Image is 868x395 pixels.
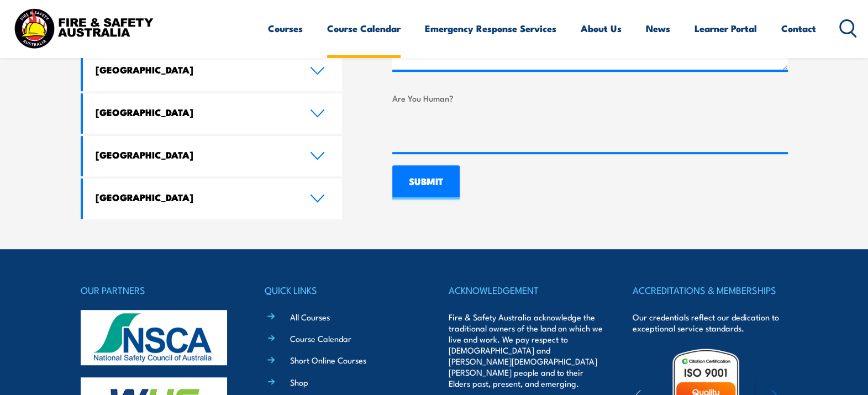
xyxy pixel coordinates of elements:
[290,333,351,344] a: Course Calendar
[449,282,603,298] h4: ACKNOWLEDGEMENT
[290,311,330,323] a: All Courses
[81,310,227,365] img: nsca-logo-footer
[392,92,788,104] label: Are You Human?
[83,51,343,91] a: [GEOGRAPHIC_DATA]
[268,14,303,43] a: Courses
[425,14,556,43] a: Emergency Response Services
[290,376,308,388] a: Shop
[633,282,787,298] h4: ACCREDITATIONS & MEMBERSHIPS
[695,14,757,43] a: Learner Portal
[646,14,670,43] a: News
[83,136,343,176] a: [GEOGRAPHIC_DATA]
[581,14,622,43] a: About Us
[96,191,293,203] h4: [GEOGRAPHIC_DATA]
[781,14,816,43] a: Contact
[449,312,603,389] p: Fire & Safety Australia acknowledge the traditional owners of the land on which we live and work....
[96,149,293,161] h4: [GEOGRAPHIC_DATA]
[265,282,419,298] h4: QUICK LINKS
[392,109,560,152] iframe: reCAPTCHA
[96,106,293,118] h4: [GEOGRAPHIC_DATA]
[327,14,401,43] a: Course Calendar
[81,282,235,298] h4: OUR PARTNERS
[83,93,343,134] a: [GEOGRAPHIC_DATA]
[290,354,366,366] a: Short Online Courses
[633,312,787,334] p: Our credentials reflect our dedication to exceptional service standards.
[96,64,293,76] h4: [GEOGRAPHIC_DATA]
[83,178,343,219] a: [GEOGRAPHIC_DATA]
[392,165,460,199] input: SUBMIT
